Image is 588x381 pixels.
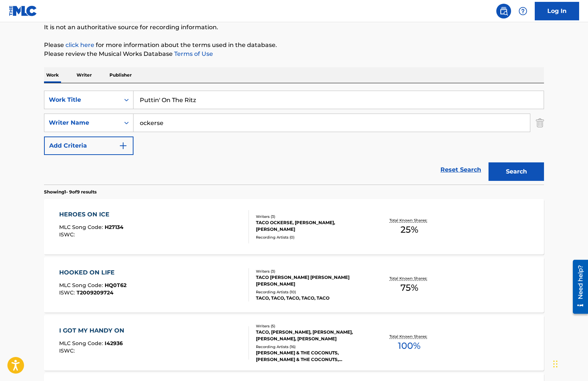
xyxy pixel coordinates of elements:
[44,91,544,185] form: Search Form
[65,41,94,48] a: click here
[173,50,213,57] a: Terms of Use
[256,289,368,295] div: Recording Artists ( 10 )
[256,274,368,287] div: TACO [PERSON_NAME] [PERSON_NAME] [PERSON_NAME]
[256,323,368,329] div: Writers ( 5 )
[389,276,429,281] p: Total Known Shares:
[44,67,61,83] p: Work
[59,326,128,335] div: I GOT MY HANDY ON
[256,329,368,342] div: TACO, [PERSON_NAME], [PERSON_NAME], [PERSON_NAME], [PERSON_NAME]
[59,282,105,289] span: MLC Song Code :
[44,41,544,50] p: Please for more information about the terms used in the database.
[105,282,126,289] span: HQ0T62
[44,199,544,254] a: HEROES ON ICEMLC Song Code:H27134ISWC:Writers (3)TACO OCKERSE, [PERSON_NAME], [PERSON_NAME]Record...
[44,257,544,313] a: HOOKED ON LIFEMLC Song Code:HQ0T62ISWC:T2009209724Writers (3)TACO [PERSON_NAME] [PERSON_NAME] [PE...
[59,210,124,219] div: HEROES ON ICE
[256,295,368,301] div: TACO, TACO, TACO, TACO, TACO
[107,67,134,83] p: Publisher
[389,218,429,223] p: Total Known Shares:
[105,224,124,230] span: H27134
[44,50,544,58] p: Please review the Musical Works Database
[256,219,368,233] div: TACO OCKERSE, [PERSON_NAME], [PERSON_NAME]
[437,162,485,178] a: Reset Search
[44,136,134,155] button: Add Criteria
[401,281,418,294] span: 75 %
[59,347,77,354] span: ISWC :
[553,353,558,375] div: Drag
[401,223,418,236] span: 25 %
[74,67,94,83] p: Writer
[389,334,429,339] p: Total Known Shares:
[49,118,115,127] div: Writer Name
[489,162,544,181] button: Search
[59,231,77,238] span: ISWC :
[516,4,530,18] div: Help
[518,7,527,16] img: help
[567,257,588,317] iframe: Resource Center
[59,289,77,296] span: ISWC :
[256,344,368,350] div: Recording Artists ( 16 )
[496,4,511,18] a: Public Search
[256,235,368,240] div: Recording Artists ( 0 )
[44,189,97,195] p: Showing 1 - 9 of 9 results
[551,345,588,381] iframe: Chat Widget
[9,6,37,16] img: MLC Logo
[49,95,115,104] div: Work Title
[256,269,368,274] div: Writers ( 3 )
[77,289,114,296] span: T2009209724
[44,315,544,371] a: I GOT MY HANDY ONMLC Song Code:I42936ISWC:Writers (5)TACO, [PERSON_NAME], [PERSON_NAME], [PERSON_...
[59,268,126,277] div: HOOKED ON LIFE
[499,7,508,16] img: search
[398,339,420,353] span: 100 %
[536,114,544,132] img: Delete Criterion
[59,224,105,230] span: MLC Song Code :
[119,141,128,150] img: 9d2ae6d4665cec9f34b9.svg
[256,350,368,363] div: [PERSON_NAME] & THE COCONUTS, [PERSON_NAME] & THE COCONUTS, [PERSON_NAME] & THE COCONUTS, [PERSON...
[256,214,368,219] div: Writers ( 3 )
[105,340,123,347] span: I42936
[59,340,105,347] span: MLC Song Code :
[535,2,579,20] a: Log In
[44,23,544,32] p: It is not an authoritative source for recording information.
